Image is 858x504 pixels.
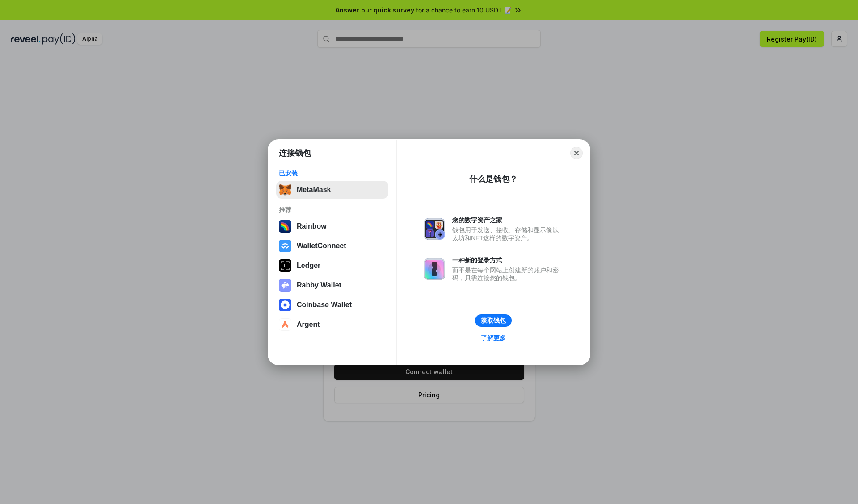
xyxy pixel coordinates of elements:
[276,257,388,275] button: Ledger
[297,321,320,329] div: Argent
[297,281,341,289] div: Rabby Wallet
[475,332,511,344] a: 了解更多
[279,169,386,177] div: 已安装
[279,259,291,272] img: svg+xml,%3Csvg%20xmlns%3D%22http%3A%2F%2Fwww.w3.org%2F2000%2Fsvg%22%20width%3D%2228%22%20height%3...
[297,262,320,270] div: Ledger
[297,186,331,194] div: MetaMask
[297,301,352,309] div: Coinbase Wallet
[481,334,506,342] div: 了解更多
[279,299,291,311] img: svg+xml,%3Csvg%20width%3D%2228%22%20height%3D%2228%22%20viewBox%3D%220%200%2028%2028%22%20fill%3D...
[276,237,388,255] button: WalletConnect
[570,147,583,159] button: Close
[452,256,563,264] div: 一种新的登录方式
[279,183,291,196] img: svg+xml,%3Csvg%20fill%3D%22none%22%20height%3D%2233%22%20viewBox%3D%220%200%2035%2033%22%20width%...
[276,181,388,199] button: MetaMask
[297,222,327,230] div: Rainbow
[297,242,346,250] div: WalletConnect
[279,206,386,214] div: 推荐
[452,266,563,282] div: 而不是在每个网站上创建新的账户和密码，只需连接您的钱包。
[452,226,563,242] div: 钱包用于发送、接收、存储和显示像以太坊和NFT这样的数字资产。
[475,314,512,327] button: 获取钱包
[279,148,311,158] h1: 连接钱包
[279,240,291,252] img: svg+xml,%3Csvg%20width%3D%2228%22%20height%3D%2228%22%20viewBox%3D%220%200%2028%2028%22%20fill%3D...
[452,216,563,224] div: 您的数字资产之家
[469,174,517,184] div: 什么是钱包？
[279,220,291,233] img: svg+xml,%3Csvg%20width%3D%22120%22%20height%3D%22120%22%20viewBox%3D%220%200%20120%20120%22%20fil...
[276,276,388,294] button: Rabby Wallet
[276,217,388,235] button: Rainbow
[276,316,388,333] button: Argent
[279,318,291,331] img: svg+xml,%3Csvg%20width%3D%2228%22%20height%3D%2228%22%20viewBox%3D%220%200%2028%2028%22%20fill%3D...
[424,258,445,280] img: svg+xml,%3Csvg%20xmlns%3D%22http%3A%2F%2Fwww.w3.org%2F2000%2Fsvg%22%20fill%3D%22none%22%20viewBox...
[276,296,388,314] button: Coinbase Wallet
[279,279,291,292] img: svg+xml,%3Csvg%20xmlns%3D%22http%3A%2F%2Fwww.w3.org%2F2000%2Fsvg%22%20fill%3D%22none%22%20viewBox...
[481,317,506,325] div: 获取钱包
[424,218,445,240] img: svg+xml,%3Csvg%20xmlns%3D%22http%3A%2F%2Fwww.w3.org%2F2000%2Fsvg%22%20fill%3D%22none%22%20viewBox...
